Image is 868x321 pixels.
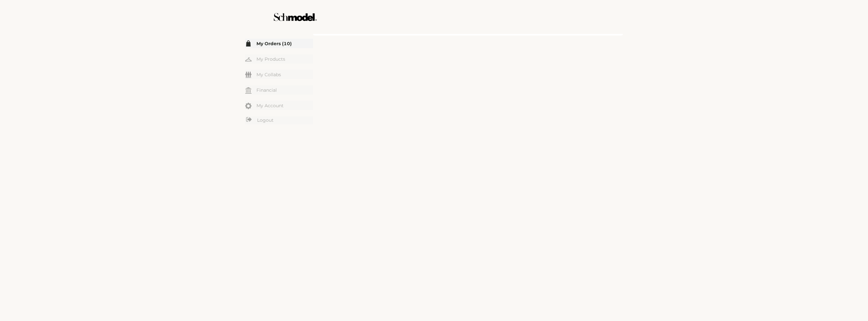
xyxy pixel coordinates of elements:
img: my-financial.svg [245,87,252,94]
img: my-account.svg [245,103,252,109]
a: My Orders (10) [245,39,313,48]
img: my-hanger.svg [245,56,252,63]
div: Menu [245,39,313,125]
a: My Collabs [245,70,313,79]
a: My Products [245,54,313,64]
a: Financial [245,85,313,95]
a: My Account [245,101,313,110]
img: my-order.svg [245,40,252,47]
img: my-friends.svg [245,72,252,78]
a: Logout [245,116,313,124]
